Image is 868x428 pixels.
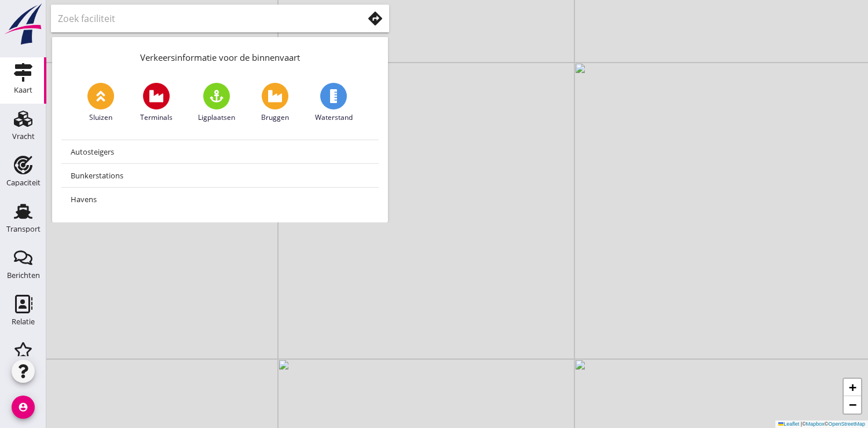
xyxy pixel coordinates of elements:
[844,379,861,396] a: Zoom in
[828,421,865,427] a: OpenStreetMap
[775,420,868,428] div: © ©
[12,318,35,325] div: Relatie
[801,421,802,427] span: |
[6,179,41,186] div: Capaciteit
[7,272,40,279] div: Berichten
[778,421,799,427] a: Leaflet
[806,421,825,427] a: Mapbox
[844,396,861,414] a: Zoom out
[140,112,173,123] span: Terminals
[140,83,173,123] a: Terminals
[315,83,353,123] a: Waterstand
[87,83,114,123] a: Sluizen
[14,86,32,94] div: Kaart
[71,169,369,182] div: Bunkerstations
[849,397,856,412] span: −
[6,225,41,233] div: Transport
[198,112,235,123] span: Ligplaatsen
[261,83,289,123] a: Bruggen
[71,192,369,206] div: Havens
[198,83,235,123] a: Ligplaatsen
[89,112,112,123] span: Sluizen
[315,112,353,123] span: Waterstand
[849,380,856,394] span: +
[12,133,35,140] div: Vracht
[2,3,44,46] img: logo-small.a267ee39.svg
[52,37,388,74] div: Verkeersinformatie voor de binnenvaart
[12,396,35,419] i: account_circle
[71,145,369,159] div: Autosteigers
[261,112,289,123] span: Bruggen
[58,9,347,28] input: Zoek faciliteit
